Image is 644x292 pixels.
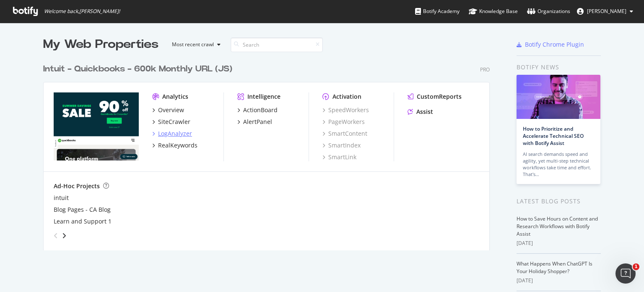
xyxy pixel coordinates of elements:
a: CustomReports [408,92,462,101]
div: Analytics [162,92,188,101]
div: Intelligence [247,92,280,101]
div: Most recent crawl [172,42,214,47]
div: AI search demands speed and agility, yet multi-step technical workflows take time and effort. Tha... [523,151,594,178]
div: Activation [332,92,361,101]
a: AlertPanel [237,118,272,126]
div: SiteCrawler [158,118,190,126]
iframe: Intercom live chat [615,263,636,284]
a: ActionBoard [237,106,278,114]
div: Botify Academy [415,7,460,16]
a: RealKeywords [152,141,197,150]
img: How to Prioritize and Accelerate Technical SEO with Botify Assist [517,75,600,119]
button: Most recent crawl [165,38,224,51]
div: Overview [158,106,184,114]
a: SmartIndex [322,141,361,150]
a: Overview [152,106,184,114]
div: angle-right [61,231,67,240]
div: Intuit - Quickbooks - 600k Monthly URL (JS) [43,63,232,75]
a: How to Prioritize and Accelerate Technical SEO with Botify Assist [523,125,584,147]
div: angle-left [50,229,61,242]
a: How to Save Hours on Content and Research Workflows with Botify Assist [517,215,598,237]
div: LogAnalyzer [158,129,192,138]
div: Assist [416,108,433,116]
div: Pro [480,66,490,73]
div: Botify news [517,63,601,72]
div: Ad-Hoc Projects [54,182,100,190]
div: ActionBoard [243,106,278,114]
a: What Happens When ChatGPT Is Your Holiday Shopper? [517,260,592,275]
a: LogAnalyzer [152,129,192,138]
div: Knowledge Base [469,7,518,16]
a: Botify Chrome Plugin [517,40,584,49]
div: Latest Blog Posts [517,197,601,206]
div: [DATE] [517,239,601,247]
a: intuit [54,194,69,202]
a: SmartLink [322,153,356,161]
a: PageWorkers [322,118,365,126]
input: Search [231,37,323,52]
span: andrew riker [587,8,626,15]
a: Learn and Support 1 [54,217,112,226]
div: Organizations [527,7,570,16]
div: My Web Properties [43,36,158,53]
a: SiteCrawler [152,118,190,126]
div: [DATE] [517,277,601,284]
a: Assist [408,108,433,116]
span: 1 [633,263,639,270]
a: Blog Pages - CA Blog [54,205,111,214]
a: SmartContent [322,129,367,138]
a: SpeedWorkers [322,106,369,114]
div: grid [43,53,496,250]
div: CustomReports [417,92,462,101]
div: Botify Chrome Plugin [525,40,584,49]
div: RealKeywords [158,141,197,150]
img: quickbooks.intuit.com [54,92,139,160]
button: [PERSON_NAME] [570,5,640,18]
span: Welcome back, [PERSON_NAME] ! [44,8,120,15]
div: AlertPanel [243,118,272,126]
a: Intuit - Quickbooks - 600k Monthly URL (JS) [43,63,236,75]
